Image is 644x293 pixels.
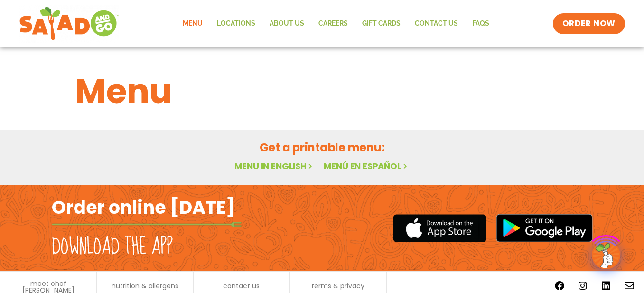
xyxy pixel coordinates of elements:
h1: Menu [75,66,569,117]
h2: Order online [DATE] [52,196,235,219]
h2: Download the app [52,234,173,260]
img: google_play [496,214,593,242]
a: GIFT CARDS [355,13,408,35]
a: Locations [210,13,262,35]
img: new-SAG-logo-768×292 [19,5,119,43]
a: contact us [223,283,260,289]
h2: Get a printable menu: [75,139,569,156]
a: Menu [176,13,210,35]
a: About Us [262,13,311,35]
a: Careers [311,13,355,35]
img: appstore [393,213,486,244]
a: terms & privacy [311,283,364,289]
span: ORDER NOW [562,18,616,29]
a: ORDER NOW [553,13,625,34]
a: nutrition & allergens [112,283,178,289]
img: fork [52,222,242,227]
nav: Menu [176,13,496,35]
a: Menu in English [234,160,314,172]
a: Menú en español [324,160,409,172]
a: FAQs [465,13,496,35]
a: Contact Us [408,13,465,35]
